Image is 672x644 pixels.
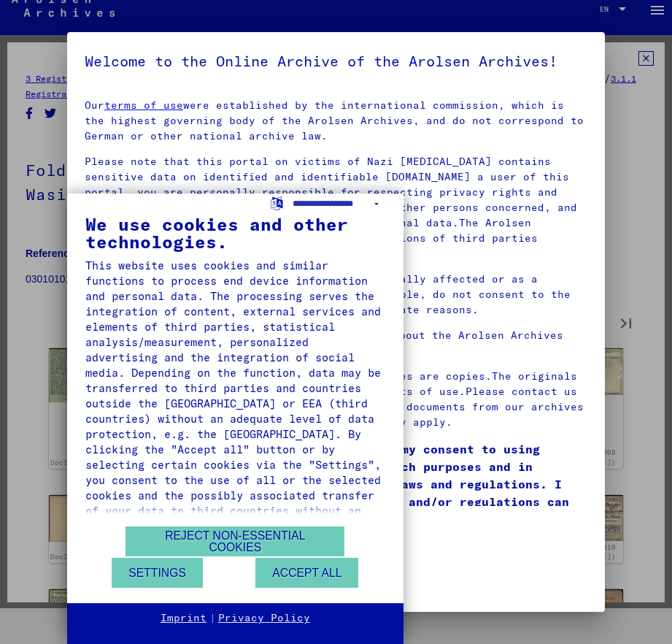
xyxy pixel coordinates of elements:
button: Accept all [255,558,358,588]
div: This website uses cookies and similar functions to process end device information and personal da... [85,258,385,534]
a: Privacy Policy [218,611,310,626]
div: We use cookies and other technologies. [85,215,385,250]
button: Reject non-essential cookies [125,526,344,556]
button: Settings [112,558,203,588]
a: Imprint [161,611,206,626]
